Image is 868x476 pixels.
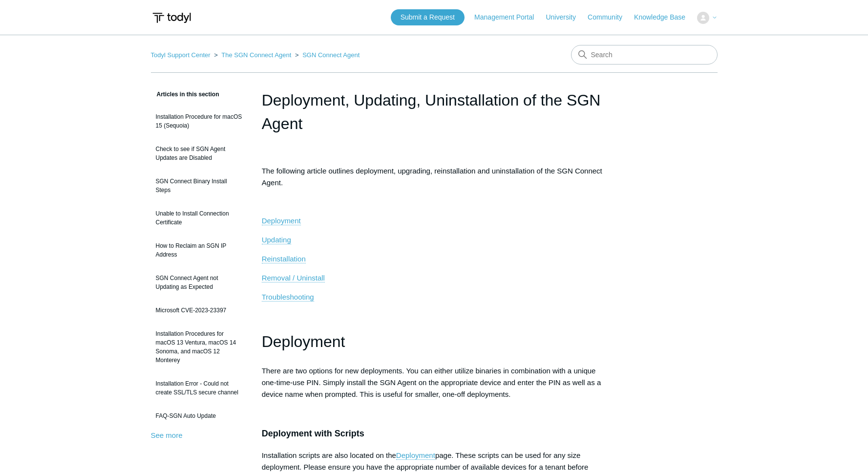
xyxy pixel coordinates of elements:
[151,325,247,369] a: Installation Procedures for macOS 13 Ventura, macOS 14 Sonoma, and macOS 12 Monterey
[262,255,306,263] a: Reinstallation
[396,451,435,460] a: Deployment
[262,255,306,263] span: Reinstallation
[571,45,718,65] input: Search
[151,407,247,425] a: FAQ-SGN Auto Update
[151,204,247,232] a: Unable to Install Connection Certificate
[262,274,325,282] a: Removal / Uninstall
[262,88,607,135] h1: Deployment, Updating, Uninstallation of the SGN Agent
[262,236,291,244] span: Updating
[151,374,247,402] a: Installation Error - Could not create SSL/TLS secure channel
[262,367,601,398] span: There are two options for new deployments. You can either utilize binaries in combination with a ...
[151,301,247,320] a: Microsoft CVE-2023-23397
[221,51,291,59] a: The SGN Connect Agent
[151,237,247,264] a: How to Reclaim an SGN IP Address
[151,108,247,135] a: Installation Procedure for macOS 15 (Sequoia)
[262,216,301,225] span: Deployment
[391,9,465,25] a: Submit a Request
[262,429,364,438] span: Deployment with Scripts
[302,51,360,59] a: SGN Connect Agent
[151,431,183,439] a: See more
[262,236,291,244] a: Updating
[293,51,360,59] li: SGN Connect Agent
[588,12,632,22] a: Community
[546,12,585,22] a: University
[262,167,602,187] span: The following article outlines deployment, upgrading, reinstallation and uninstallation of the SG...
[151,51,212,59] li: Todyl Support Center
[151,9,192,27] img: Todyl Support Center Help Center home page
[151,172,247,199] a: SGN Connect Binary Install Steps
[262,293,314,302] a: Troubleshooting
[151,140,247,167] a: Check to see if SGN Agent Updates are Disabled
[262,333,345,350] span: Deployment
[262,451,396,459] span: Installation scripts are also located on the
[262,216,301,225] a: Deployment
[634,12,695,22] a: Knowledge Base
[212,51,293,59] li: The SGN Connect Agent
[474,12,544,22] a: Management Portal
[151,269,247,296] a: SGN Connect Agent not Updating as Expected
[151,51,211,59] a: Todyl Support Center
[151,91,219,98] span: Articles in this section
